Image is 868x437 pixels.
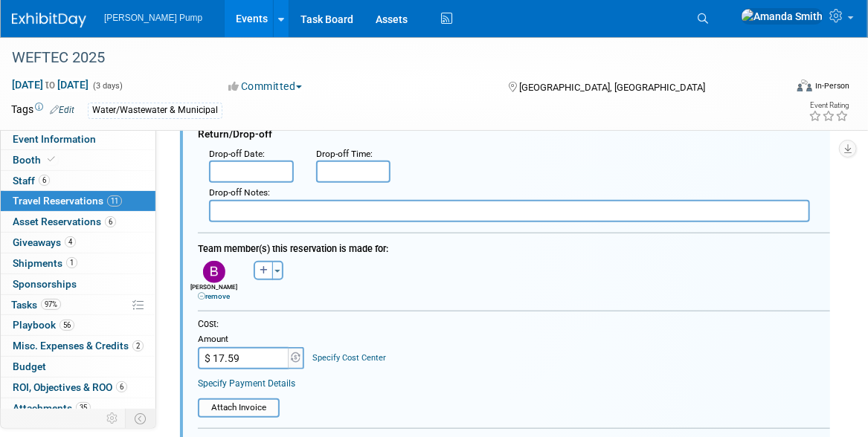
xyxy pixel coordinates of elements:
span: [PERSON_NAME] Pump [104,13,202,23]
div: Event Rating [808,102,849,109]
a: remove [198,292,230,300]
span: 56 [60,320,74,331]
td: Toggle Event Tabs [126,409,156,428]
div: Event Format [719,77,849,100]
span: Shipments [13,257,77,269]
img: Amanda Smith [741,8,823,25]
div: Water/Wastewater & Municipal [88,103,222,118]
a: Misc. Expenses & Credits2 [1,336,155,356]
img: ExhibitDay [12,13,86,27]
img: B.jpg [203,261,225,283]
span: [GEOGRAPHIC_DATA], [GEOGRAPHIC_DATA] [519,82,705,93]
span: ROI, Objectives & ROO [13,381,127,393]
small: : [209,187,270,198]
a: Specify Cost Center [313,353,387,363]
span: Budget [13,360,46,372]
a: ROI, Objectives & ROO6 [1,378,155,398]
span: Return/Drop-off [198,128,272,140]
a: Giveaways4 [1,233,155,253]
span: [DATE] [DATE] [11,78,89,91]
span: 6 [105,216,116,227]
span: Sponsorships [13,278,77,290]
td: Tags [11,102,74,119]
div: WEFTEC 2025 [7,45,768,71]
span: 4 [65,236,76,247]
span: 35 [76,402,91,413]
div: Cost: [198,318,830,331]
span: to [43,79,57,91]
button: Committed [224,79,308,94]
small: : [316,149,373,159]
a: Shipments1 [1,253,155,273]
span: Staff [13,175,50,187]
a: Event Information [1,129,155,149]
span: 6 [39,175,50,186]
a: Sponsorships [1,274,155,294]
span: 97% [41,299,61,310]
div: In-Person [814,80,849,91]
a: Staff6 [1,171,155,191]
div: Team member(s) this reservation is made for: [198,236,830,257]
span: Asset Reservations [13,216,116,227]
td: Personalize Event Tab Strip [100,409,126,428]
body: Rich Text Area. Press ALT-0 for help. [8,6,611,34]
a: Tasks97% [1,295,155,315]
a: Travel Reservations11 [1,191,155,211]
span: Event Information [13,133,96,145]
span: 6 [116,381,127,392]
a: Playbook56 [1,315,155,335]
span: Attachments [13,402,91,414]
p: 17.59+13.59+19.09 [9,6,610,20]
span: 11 [107,195,122,207]
span: Drop-off Notes [209,187,268,198]
a: Budget [1,357,155,377]
span: (3 days) [91,81,123,91]
small: : [209,149,265,159]
span: Giveaways [13,236,76,248]
i: Booth reservation complete [48,155,55,164]
span: Drop-off Time [316,149,370,159]
a: Attachments35 [1,398,155,418]
a: Specify Payment Details [198,378,295,389]
span: 1 [66,257,77,268]
span: Tasks [11,299,61,311]
span: Playbook [13,319,74,331]
span: Booth [13,154,58,166]
span: Travel Reservations [13,195,122,207]
div: Amount [198,334,306,347]
a: Edit [50,105,74,115]
span: Drop-off Date [209,149,263,159]
a: Asset Reservations6 [1,212,155,232]
span: 2 [132,340,144,352]
a: Booth [1,150,155,170]
div: [PERSON_NAME] [190,283,237,301]
img: Format-Inperson.png [797,80,812,91]
span: Misc. Expenses & Credits [13,340,144,352]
